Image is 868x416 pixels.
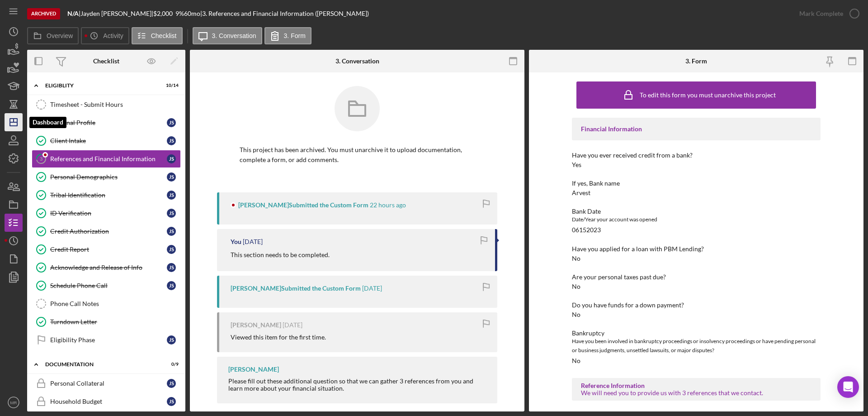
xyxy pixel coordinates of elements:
p: This project has been archived. You must unarchive it to upload documentation, complete a form, o... [240,145,475,165]
b: N/A [67,10,79,17]
div: Eligiblity [45,83,156,88]
div: [PERSON_NAME] [231,321,281,329]
div: Open Intercom Messenger [837,376,859,398]
text: MR [10,400,17,405]
div: Credit Report [50,246,167,253]
div: [PERSON_NAME] Submitted the Custom Form [231,285,361,292]
time: 2025-08-28 16:39 [243,238,263,245]
div: Arvest [572,189,590,196]
button: Mark Complete [790,5,863,23]
div: J S [167,379,176,388]
div: Yes [572,161,581,168]
div: ID Verification [50,210,167,217]
div: Turndown Letter [50,318,180,325]
a: ID VerificationJS [32,204,181,222]
div: Client Intake [50,137,167,144]
div: Have you ever received credit from a bank? [572,152,821,159]
button: MR [5,393,23,411]
div: J S [167,136,176,145]
div: Reference Information [581,382,811,389]
div: Bank Date [572,208,821,215]
div: Have you applied for a loan with PBM Lending? [572,245,821,253]
div: J S [167,227,176,236]
label: 3. Form [284,32,306,39]
div: Archived [27,8,60,19]
div: Financial Information [581,125,811,133]
div: To edit this form you must unarchive this project [640,91,776,99]
div: Have you been involved in bankruptcy proceedings or insolvency proceedings or have pending person... [572,337,821,355]
div: No [572,255,580,262]
a: Personal DemographicsJS [32,168,181,186]
label: Activity [103,32,123,39]
div: Personal Demographics [50,173,167,181]
button: Overview [27,27,79,44]
div: | 3. References and Financial Information ([PERSON_NAME]) [200,10,369,17]
a: Timesheet - Submit Hours [32,96,181,114]
div: [PERSON_NAME] [228,366,279,373]
div: J S [167,191,176,200]
div: Timesheet - Submit Hours [50,101,180,108]
a: Credit AuthorizationJS [32,222,181,240]
a: Tribal IdentificationJS [32,186,181,204]
div: No [572,357,580,364]
div: 0 / 9 [162,362,179,367]
p: This section needs to be completed. [231,250,330,260]
a: Turndown Letter [32,313,181,331]
div: J S [167,118,176,127]
div: No [572,311,580,318]
a: Credit ReportJS [32,240,181,258]
button: Activity [81,27,129,44]
div: Jayden [PERSON_NAME] | [80,10,153,17]
div: 06152023 [572,226,601,234]
time: 2025-08-28 16:27 [362,285,382,292]
div: Date/Year your account was opened [572,215,821,224]
div: Mark Complete [799,5,843,23]
time: 2025-08-28 16:25 [283,321,302,329]
div: Personal Collateral [50,380,167,387]
a: Client IntakeJS [32,132,181,150]
div: Schedule Phone Call [50,282,167,289]
button: 3. Form [264,27,311,44]
a: Personal ProfileJS [32,114,181,132]
a: Household BudgetJS [32,392,181,411]
div: Acknowledge and Release of Info [50,264,167,271]
div: $2,000 [153,10,175,17]
div: You [231,238,241,245]
div: 3. Conversation [335,57,379,65]
div: 60 mo [184,10,200,17]
a: Acknowledge and Release of InfoJS [32,258,181,277]
div: J S [167,154,176,163]
div: Do you have funds for a down payment? [572,301,821,309]
div: J S [167,397,176,406]
div: J S [167,263,176,272]
button: 3. Conversation [193,27,262,44]
div: Please fill out these additional question so that we can gather 3 references from you and learn m... [228,378,488,392]
a: Phone Call Notes [32,295,181,313]
div: [PERSON_NAME] Submitted the Custom Form [238,201,368,209]
label: Checklist [151,32,177,39]
div: Bankruptcy [572,330,821,337]
time: 2025-09-02 17:59 [370,201,406,209]
button: Checklist [132,27,183,44]
div: J S [167,245,176,254]
div: Phone Call Notes [50,300,180,307]
div: | [67,10,80,17]
div: Are your personal taxes past due? [572,273,821,281]
div: 10 / 14 [162,83,179,88]
div: 9 % [175,10,184,17]
div: References and Financial Information [50,155,167,163]
div: No [572,283,580,290]
div: If yes, Bank name [572,180,821,187]
div: Viewed this item for the first time. [231,334,326,341]
div: Household Budget [50,398,167,405]
div: Tribal Identification [50,191,167,199]
a: 3References and Financial InformationJS [32,150,181,168]
a: Personal CollateralJS [32,374,181,392]
div: Checklist [93,57,119,65]
div: We will need you to provide us with 3 references that we contact. [581,389,811,397]
div: J S [167,335,176,344]
label: Overview [47,32,73,39]
div: 3. Form [685,57,707,65]
div: J S [167,281,176,290]
a: Eligibility PhaseJS [32,331,181,349]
